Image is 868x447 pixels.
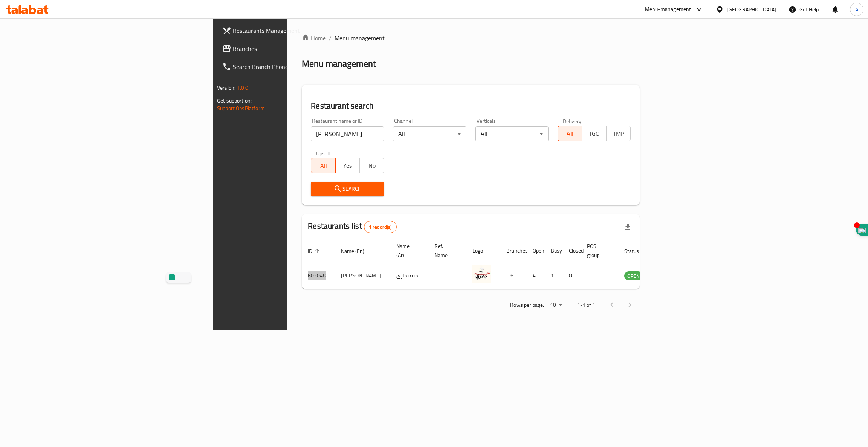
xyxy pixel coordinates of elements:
button: All [311,158,335,173]
button: TGO [582,126,606,141]
span: ID [308,246,322,256]
span: Yes [339,160,357,171]
th: Open [527,239,545,262]
button: TMP [606,126,631,141]
div: OPEN [624,271,643,280]
span: A [855,5,858,14]
th: Closed [563,239,581,262]
input: Search for restaurant name or ID.. [311,126,384,141]
button: All [558,126,582,141]
a: Support.OpsPlatform [217,103,265,113]
span: Menu management [335,34,385,43]
span: No [363,160,381,171]
td: 4 [527,262,545,289]
a: Branches [216,40,358,58]
span: Branches [233,44,352,53]
label: Delivery [563,118,582,124]
span: Ref. Name [434,242,457,260]
span: Version: [217,83,235,93]
a: Restaurants Management [216,21,358,40]
button: Search [311,182,384,196]
td: حبه بخاري [390,262,428,289]
th: Logo [466,239,500,262]
th: Branches [500,239,527,262]
div: Rows per page: [547,300,565,311]
p: Rows per page: [510,300,544,310]
button: Yes [335,158,360,173]
span: All [561,128,579,139]
div: Menu-management [645,5,691,14]
th: Busy [545,239,563,262]
span: POS group [587,242,609,260]
p: 1-1 of 1 [577,300,595,310]
label: Upsell [316,150,330,156]
nav: breadcrumb [302,34,640,43]
span: TGO [585,128,603,139]
td: 6 [500,262,527,289]
span: 1 record(s) [364,223,396,231]
img: logo.svg [169,274,175,280]
img: Haba Bukhari [472,265,491,283]
td: 1 [545,262,563,289]
span: Restaurants Management [233,26,352,35]
table: enhanced table [302,239,684,289]
td: [PERSON_NAME] [335,262,390,289]
span: Name (Ar) [396,242,419,260]
span: 1.0.0 [237,83,248,93]
div: Total records count [364,221,397,233]
div: All [475,126,549,141]
span: TMP [610,128,628,139]
span: Status [624,246,649,256]
a: Search Branch Phone [216,58,358,76]
span: OPEN [624,272,643,280]
div: Export file [619,218,637,236]
span: Search Branch Phone [233,62,352,71]
span: Name (En) [341,246,374,256]
h2: Restaurant search [311,100,631,112]
button: No [359,158,384,173]
td: 0 [563,262,581,289]
span: All [314,160,332,171]
span: Get support on: [217,96,252,106]
span: Search [317,184,378,194]
img: search.svg [182,274,188,280]
h2: Restaurants list [308,220,396,233]
div: [GEOGRAPHIC_DATA] [727,5,776,14]
div: All [393,126,466,141]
